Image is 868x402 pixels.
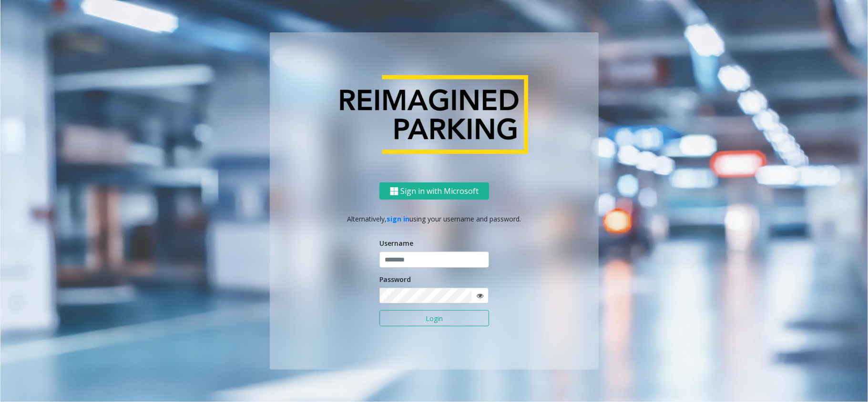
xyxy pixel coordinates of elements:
p: Alternatively, using your username and password. [279,214,589,224]
button: Login [379,310,489,326]
label: Password [379,274,411,284]
label: Username [379,238,413,248]
a: sign in [387,214,410,223]
button: Sign in with Microsoft [379,182,489,200]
